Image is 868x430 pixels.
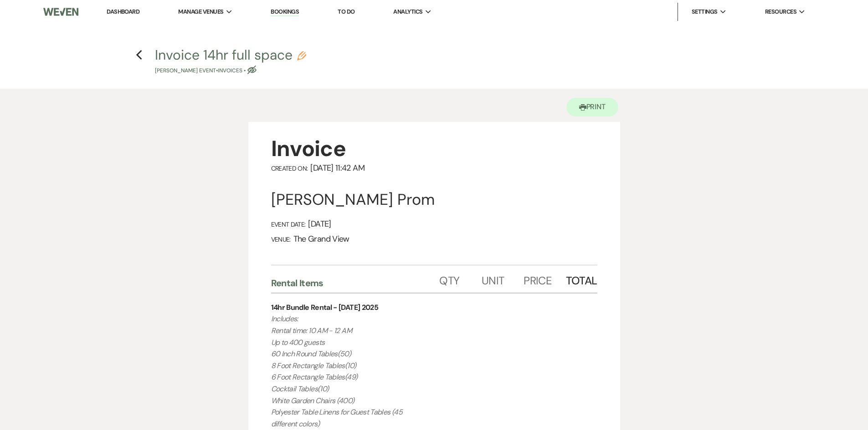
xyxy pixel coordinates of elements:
span: Event Date: [271,220,306,228]
a: Bookings [271,8,299,16]
div: Qty [439,265,481,293]
button: Invoice 14hr full space[PERSON_NAME] Event•Invoices • [155,48,306,75]
div: [DATE] [271,219,597,229]
a: Dashboard [107,8,139,15]
img: Weven Logo [43,2,78,21]
span: Manage Venues [178,7,223,16]
a: To Do [338,8,354,15]
span: Analytics [393,7,422,16]
span: Created On: [271,164,308,172]
span: Venue: [271,235,291,243]
div: Invoice [271,135,597,163]
span: Resources [765,7,796,16]
p: [PERSON_NAME] Event • Invoices • [155,66,306,75]
div: [PERSON_NAME] Prom [271,190,597,210]
div: The Grand View [271,234,597,244]
div: [DATE] 11:42 AM [271,163,597,173]
div: Total [566,265,597,293]
div: Rental Items [271,277,440,289]
span: Settings [692,7,718,16]
div: Price [524,265,565,293]
div: 14hr Bundle Rental - [DATE] 2025 [271,302,379,313]
button: Print [566,98,619,116]
div: Unit [482,265,524,293]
